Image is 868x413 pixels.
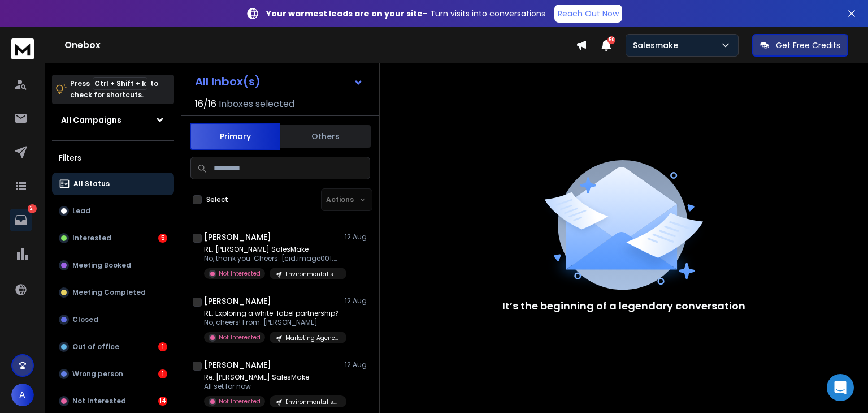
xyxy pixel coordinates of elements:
[72,397,126,406] p: Not Interested
[285,334,340,342] p: Marketing Agency Owners
[11,38,34,59] img: logo
[554,5,622,23] a: Reach Out Now
[158,397,167,406] div: 14
[11,384,34,406] button: A
[558,8,619,19] p: Reach Out Now
[827,374,854,401] div: Open Intercom Messenger
[280,124,371,149] button: Others
[752,34,848,57] button: Get Free Credits
[158,369,167,378] div: 1
[285,270,340,278] p: Environmental services / 11-20 / [GEOGRAPHIC_DATA]
[204,318,340,327] p: No, cheers! From: [PERSON_NAME]
[204,382,340,391] p: All set for now -
[204,309,340,318] p: RE: Exploring a white-label partnership?
[186,70,372,93] button: All Inbox(s)
[52,363,174,385] button: Wrong person1
[93,77,147,90] span: Ctrl + Shift + k
[72,288,146,297] p: Meeting Completed
[72,234,111,243] p: Interested
[72,206,90,216] p: Lead
[633,40,683,51] p: Salesmake
[52,335,174,358] button: Out of office1
[195,76,261,87] h1: All Inbox(s)
[52,173,174,195] button: All Status
[28,204,37,213] p: 21
[219,269,261,278] p: Not Interested
[266,8,545,19] p: – Turn visits into conversations
[502,298,745,314] p: It’s the beginning of a legendary conversation
[10,209,32,231] a: 21
[285,398,340,406] p: Environmental services / 11-20 / [GEOGRAPHIC_DATA]
[72,261,131,270] p: Meeting Booked
[52,227,174,249] button: Interested5
[72,369,123,378] p: Wrong person
[776,40,840,51] p: Get Free Credits
[607,36,615,44] span: 50
[72,342,119,351] p: Out of office
[72,315,98,324] p: Closed
[204,245,340,254] p: RE: [PERSON_NAME] SalesMake -
[158,342,167,351] div: 1
[52,390,174,412] button: Not Interested14
[190,123,280,150] button: Primary
[266,8,423,19] strong: Your warmest leads are on your site
[70,78,158,101] p: Press to check for shortcuts.
[61,114,121,126] h1: All Campaigns
[219,397,261,406] p: Not Interested
[345,296,370,306] p: 12 Aug
[204,373,340,382] p: Re: [PERSON_NAME] SalesMake -
[204,359,271,371] h1: [PERSON_NAME]
[64,38,576,52] h1: Onebox
[206,195,228,204] label: Select
[52,109,174,131] button: All Campaigns
[345,360,370,369] p: 12 Aug
[52,308,174,331] button: Closed
[204,231,271,243] h1: [PERSON_NAME]
[345,233,370,242] p: 12 Aug
[52,200,174,222] button: Lead
[219,97,294,111] h3: Inboxes selected
[204,295,271,307] h1: [PERSON_NAME]
[204,254,340,263] p: No, thank you. Cheers. [cid:image001.png@01DC0B8E.2EDBA380]
[52,281,174,304] button: Meeting Completed
[73,179,110,188] p: All Status
[52,254,174,277] button: Meeting Booked
[52,150,174,166] h3: Filters
[195,97,216,111] span: 16 / 16
[158,234,167,243] div: 5
[219,333,261,342] p: Not Interested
